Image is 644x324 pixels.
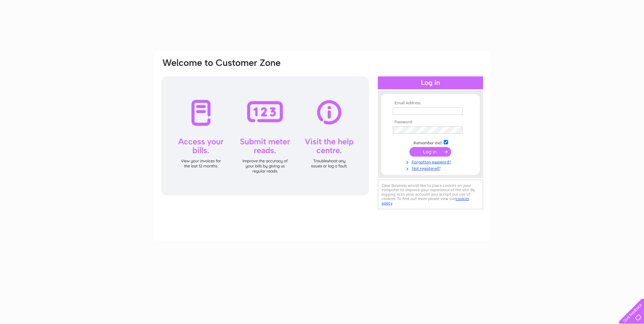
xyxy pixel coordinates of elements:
[391,120,470,125] th: Password:
[378,180,483,209] div: Clear Business would like to place cookies on your computer to improve your experience of the sit...
[391,139,470,146] td: Remember me?
[393,165,470,171] a: Not registered?
[393,158,470,165] a: Forgotten password?
[382,196,469,205] a: cookies policy
[409,147,451,157] input: Submit
[391,101,470,106] th: Email Address:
